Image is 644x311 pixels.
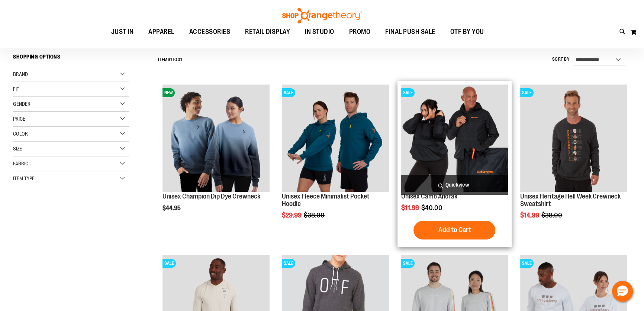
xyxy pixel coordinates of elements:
[162,205,182,212] span: $44.95
[520,193,621,207] a: Unisex Heritage Hell Week Crewneck Sweatshirt
[13,161,28,166] span: Fabric
[443,23,492,41] a: OTF BY YOU
[304,212,326,219] span: $38.00
[342,23,378,41] a: PROMO
[450,23,484,40] span: OTF BY YOU
[401,85,508,192] img: Product image for Unisex Camo Anorak
[305,23,334,40] span: IN STUDIO
[520,85,627,193] a: Product image for Unisex Heritage Hell Week Crewneck SweatshirtSALE
[182,23,238,41] a: ACCESSORIES
[162,88,175,97] span: NEW
[13,71,28,77] span: Brand
[159,81,273,231] div: product
[385,23,435,40] span: FINAL PUSH SALE
[162,193,260,200] a: Unisex Champion Dip Dye Crewneck
[282,212,303,219] span: $29.99
[413,221,495,239] button: Add to Cart
[13,131,28,137] span: Color
[349,23,371,40] span: PROMO
[282,259,295,268] span: SALE
[438,226,471,234] span: Add to Cart
[13,101,30,107] span: Gender
[162,259,176,268] span: SALE
[401,259,415,268] span: SALE
[111,23,134,40] span: JUST IN
[13,116,25,122] span: Price
[401,88,415,97] span: SALE
[13,50,129,67] strong: Shopping Options
[278,81,393,238] div: product
[397,81,512,247] div: product
[282,88,295,97] span: SALE
[158,54,182,66] h2: Items to
[401,85,508,193] a: Product image for Unisex Camo AnorakSALE
[282,85,389,192] img: Unisex Fleece Minimalist Pocket Hoodie
[104,23,141,41] a: JUST IN
[148,23,174,40] span: APPAREL
[282,85,389,193] a: Unisex Fleece Minimalist Pocket HoodieSALE
[162,85,270,192] img: Unisex Champion Dip Dye Crewneck
[401,193,457,200] a: Unisex Camo Anorak
[378,23,443,41] a: FINAL PUSH SALE
[282,193,370,207] a: Unisex Fleece Minimalist Pocket Hoodie
[297,23,342,41] a: IN STUDIO
[13,86,19,92] span: Fit
[189,23,231,40] span: ACCESSORIES
[401,204,420,212] span: $11.99
[238,23,297,41] a: RETAIL DISPLAY
[245,23,290,40] span: RETAIL DISPLAY
[520,259,534,268] span: SALE
[516,81,631,238] div: product
[13,146,22,152] span: Size
[552,56,570,63] label: Sort By
[520,212,540,219] span: $14.99
[170,57,172,62] span: 1
[141,23,182,40] a: APPAREL
[162,85,270,193] a: Unisex Champion Dip Dye CrewneckNEW
[541,212,563,219] span: $38.00
[520,85,627,192] img: Product image for Unisex Heritage Hell Week Crewneck Sweatshirt
[520,88,534,97] span: SALE
[401,175,508,195] a: Quickview
[177,57,182,62] span: 31
[281,8,363,23] img: Shop Orangetheory
[13,175,35,181] span: Item Type
[612,281,633,302] button: Hello, have a question? Let’s chat.
[421,204,444,212] span: $40.00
